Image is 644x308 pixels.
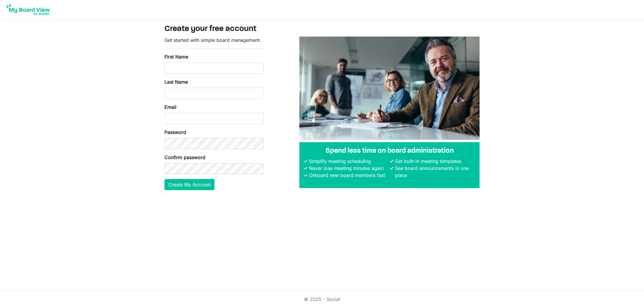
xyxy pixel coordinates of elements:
[5,2,51,17] img: My Board View Logo
[164,104,176,111] label: Email
[164,129,186,136] label: Password
[164,24,480,34] h3: Create your free account
[394,158,475,165] li: Get built-in meeting templates
[299,37,480,140] img: A photograph of board members sitting at a table
[394,165,475,179] li: See board announcements in one place
[308,158,389,165] li: Simplify meeting scheduling
[164,37,261,43] span: Get started with simple board management.
[164,154,205,161] label: Confirm password
[304,147,475,155] h4: Spend less time on board administration
[164,179,214,190] button: Create My Account
[164,53,188,60] label: First Name
[308,165,389,172] li: Never lose meeting minutes again
[308,172,389,179] li: Onboard new board members fast
[304,296,340,302] a: © 2025 - Societ
[164,78,188,85] label: Last Name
